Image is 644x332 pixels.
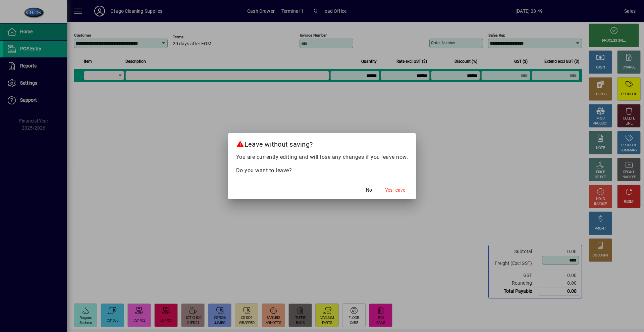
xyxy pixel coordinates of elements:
[366,187,372,194] span: No
[228,133,416,153] h2: Leave without saving?
[358,184,380,196] button: No
[236,167,408,175] p: Do you want to leave?
[236,153,408,161] p: You are currently editing and will lose any changes if you leave now.
[385,187,405,194] span: Yes, leave
[382,184,408,196] button: Yes, leave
